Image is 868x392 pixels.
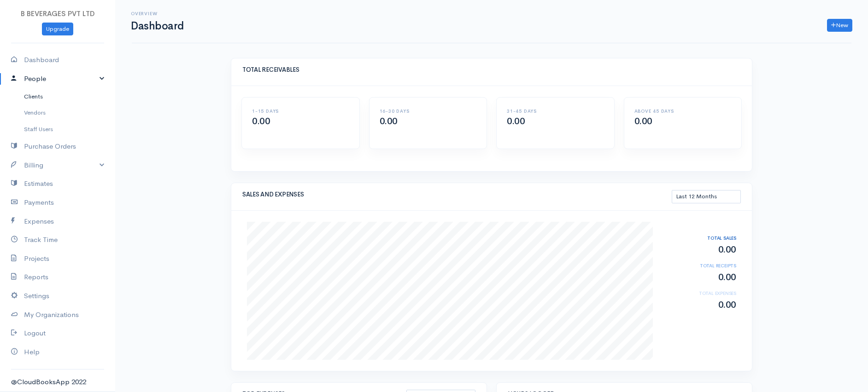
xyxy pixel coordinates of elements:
h6: Overview [131,11,184,16]
h5: SALES AND EXPENSES [242,191,672,198]
div: @CloudBooksApp 2022 [11,377,104,387]
h6: ABOVE 45 DAYS [634,109,732,114]
span: 0.00 [507,115,525,127]
h5: TOTAL RECEIVABLES [242,67,741,73]
span: 0.00 [252,115,270,127]
h6: 1-15 DAYS [252,109,349,114]
span: 0.00 [634,115,652,127]
span: B BEVERAGES PVT LTD [21,9,95,18]
h6: 16-30 DAYS [380,109,477,114]
h1: Dashboard [131,20,184,32]
h2: 0.00 [663,272,736,282]
a: New [827,19,852,32]
h6: TOTAL RECEIPTS [663,263,736,268]
a: Upgrade [42,23,73,36]
h6: TOTAL SALES [663,236,736,241]
h6: 31-45 DAYS [507,109,604,114]
span: 0.00 [380,115,398,127]
h2: 0.00 [663,300,736,310]
h6: TOTAL EXPENSES [663,291,736,296]
h2: 0.00 [663,245,736,255]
